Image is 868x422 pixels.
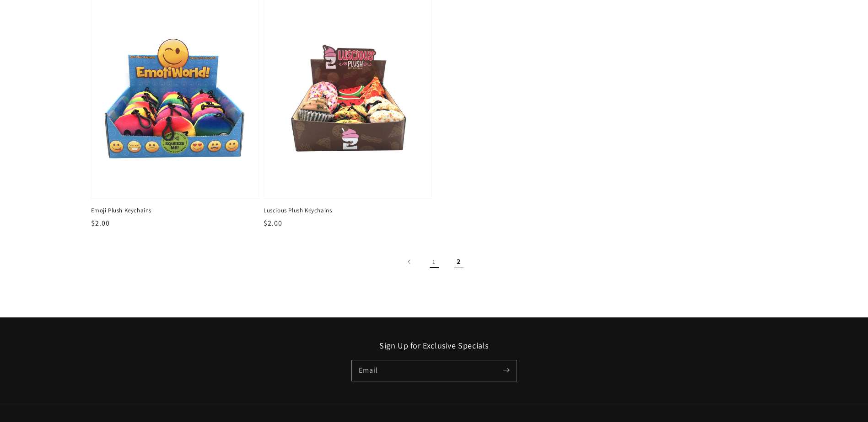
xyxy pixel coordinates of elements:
span: Luscious Plush Keychains [264,206,432,215]
span: $2.00 [91,218,110,228]
h2: Sign Up for Exclusive Specials [91,340,777,351]
span: Page 2 [449,252,469,272]
a: Page 1 [424,252,444,272]
nav: Pagination [91,252,777,272]
a: Previous page [399,252,420,272]
img: Emoji Plush Keychains [101,8,250,189]
img: Luscious Plush Keychains [273,8,422,189]
span: Emoji Plush Keychains [91,206,259,215]
span: $2.00 [264,218,282,228]
button: Subscribe [496,360,517,380]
